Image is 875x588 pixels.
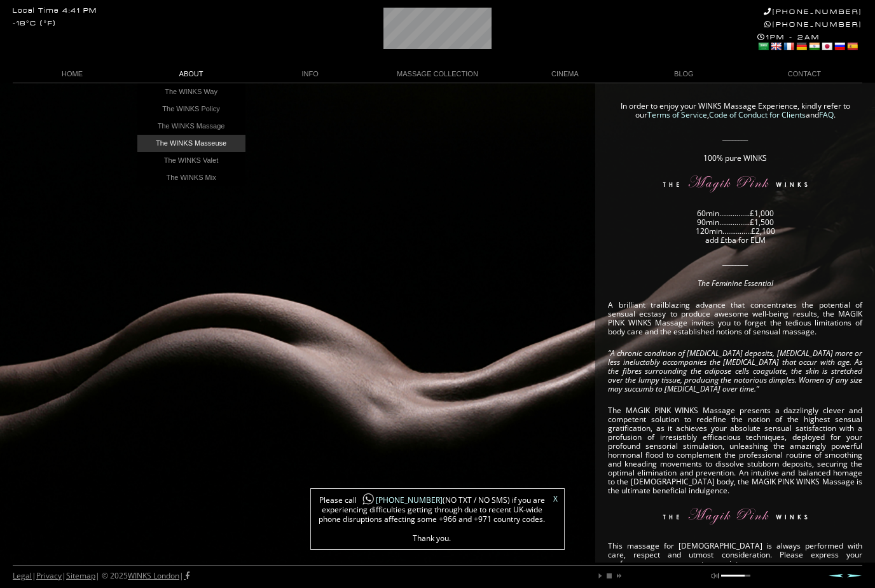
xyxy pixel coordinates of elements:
a: HOME [13,65,132,83]
a: The WINKS Mix [137,169,245,186]
p: add £tba for ELM [608,236,862,245]
a: CINEMA [506,65,624,83]
a: Japanese [821,41,832,51]
a: Next [847,573,862,578]
img: the_magik_pink_winks [642,508,829,527]
a: Spanish [846,41,858,51]
a: WINKS London [128,570,179,581]
em: “A chronic condition of [MEDICAL_DATA] deposits, [MEDICAL_DATA] more or less ineluctably accompan... [608,348,862,394]
a: Sitemap [66,570,95,581]
a: Arabic [757,41,769,51]
p: ________ [608,257,862,266]
div: 1PM - 2AM [757,33,862,53]
a: Legal [13,570,32,581]
a: next [614,572,622,580]
p: ________ [608,132,862,141]
a: The WINKS Massage [137,118,245,135]
a: MASSAGE COLLECTION [369,65,506,83]
p: 60min…………….£1,000 90min…………….£1,500 120min……………£2,100 [608,209,862,236]
a: The WINKS Policy [137,100,245,118]
a: mute [711,572,719,580]
p: A brilliant trailblazing advance that concentrates the potential of sensual ecstasy to produce aw... [608,301,862,336]
a: Code of Conduct for Clients [709,109,806,120]
a: Hindi [808,41,820,51]
div: Local Time 4:41 PM [13,8,97,15]
a: English [770,41,782,51]
a: Prev [828,573,843,578]
a: BLOG [624,65,743,83]
a: CONTACT [743,65,862,83]
a: The WINKS Way [137,83,245,100]
a: ABOUT [132,65,251,83]
a: stop [605,572,613,580]
a: Russian [834,41,845,51]
a: The WINKS Masseuse [137,135,245,152]
span: Please call (NO TXT / NO SMS) if you are experiencing difficulties getting through due to recent ... [317,495,546,543]
p: The MAGIK PINK WINKS Massage presents a dazzlingly clever and competent solution to redefine the ... [608,406,862,495]
a: The WINKS Valet [137,152,245,169]
a: German [796,41,807,51]
div: | | | © 2025 | [13,566,189,586]
a: Terms of Service [647,109,707,120]
p: This massage for [DEMOGRAPHIC_DATA] is always performed with care, respect and utmost considerati... [608,542,862,568]
a: [PHONE_NUMBER] [764,8,862,16]
a: Privacy [36,570,62,581]
a: FAQ [819,109,834,120]
img: whatsapp-icon1.png [362,493,375,506]
a: X [553,495,558,503]
p: 100% pure WINKS [608,154,862,163]
p: In order to enjoy your WINKS Massage Experience, kindly refer to our , and . [608,102,862,120]
em: The Feminine Essential [698,278,773,289]
img: The Magik Pink WINKS Massage [642,175,829,195]
a: [PHONE_NUMBER] [764,20,862,29]
a: INFO [251,65,369,83]
div: -18°C (°F) [13,20,56,27]
a: [PHONE_NUMBER] [357,495,443,505]
a: French [783,41,794,51]
a: play [596,572,604,580]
